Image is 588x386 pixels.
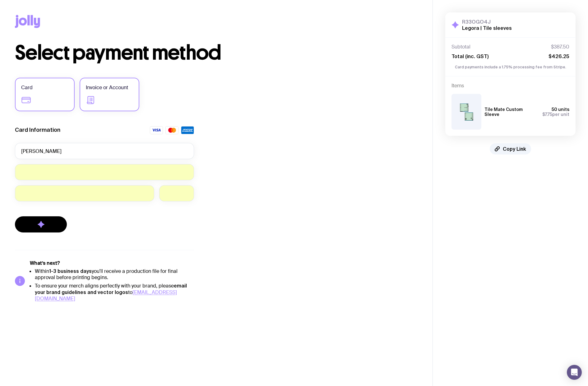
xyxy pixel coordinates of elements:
[35,283,194,302] li: To ensure your merch aligns perfectly with your brand, please to
[490,143,531,154] button: Copy Link
[15,143,194,159] input: Full name
[15,126,60,134] label: Card Information
[567,365,582,380] div: Open Intercom Messenger
[484,107,537,117] h3: Tile Mate Custom Sleeve
[86,84,128,91] span: Invoice or Account
[451,83,569,89] h4: Items
[30,260,194,266] h5: What’s next?
[35,283,187,295] strong: email your brand guidelines and vector logos
[21,169,188,175] iframe: Secure card number input frame
[503,146,526,152] span: Copy Link
[542,112,569,117] span: per unit
[451,64,569,70] p: Card payments include a 1.75% processing fee from Stripe.
[552,107,569,112] span: 50 units
[462,19,512,25] h3: R33OGO4J
[451,53,488,59] span: Total (inc. GST)
[462,25,512,31] h2: Legora | Tile sleeves
[35,268,194,281] li: Within you'll receive a production file for final approval before printing begins.
[551,44,569,50] span: $387.50
[549,53,569,59] span: $426.25
[21,190,148,196] iframe: Secure expiration date input frame
[451,44,470,50] span: Subtotal
[15,43,418,63] h1: Select payment method
[49,268,92,274] strong: 1-3 business days
[35,289,177,302] a: [EMAIL_ADDRESS][DOMAIN_NAME]
[21,84,33,91] span: Card
[542,112,552,117] span: $7.75
[165,190,188,196] iframe: Secure CVC input frame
